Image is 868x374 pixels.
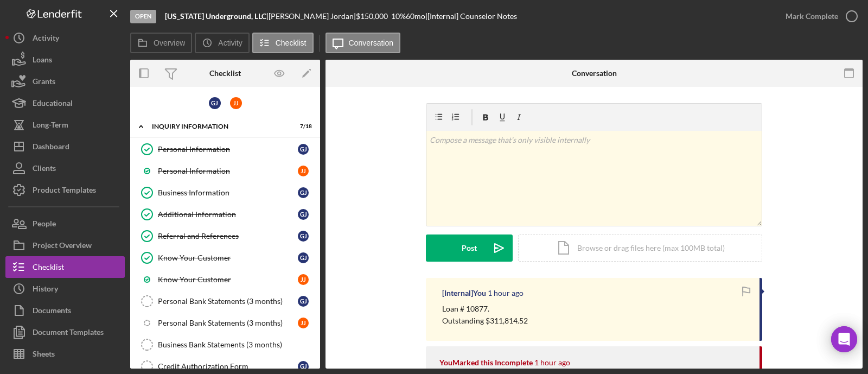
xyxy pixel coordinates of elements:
[33,213,56,237] div: People
[218,39,242,47] label: Activity
[136,182,315,204] a: Business InformationGJ
[136,334,315,356] a: Business Bank Statements (3 months)
[33,256,64,281] div: Checklist
[165,11,266,21] b: [US_STATE] Underground, LLC
[5,343,125,365] button: Sheets
[298,209,309,220] div: G J
[298,166,309,176] div: J J
[5,136,125,157] button: Dashboard
[442,289,486,297] div: [Internal] You
[165,12,269,21] div: |
[298,231,309,242] div: G J
[136,269,315,290] a: Know Your CustomerJJ
[5,256,125,278] button: Checklist
[158,188,298,197] div: Business Information
[152,123,285,130] div: INQUIRY INFORMATION
[5,92,125,114] button: Educational
[572,69,617,78] div: Conversation
[33,157,56,182] div: Clients
[33,300,71,324] div: Documents
[209,69,241,78] div: Checklist
[136,290,315,312] a: Personal Bank Statements (3 months)GJ
[298,296,309,307] div: G J
[356,11,388,21] span: $150,000
[298,274,309,285] div: J J
[130,10,156,23] div: Open
[425,12,517,21] div: | [Internal] Counselor Notes
[33,136,69,160] div: Dashboard
[209,97,221,109] div: G J
[488,289,524,297] time: 2025-09-11 18:28
[276,39,307,47] label: Checklist
[230,97,242,109] div: J J
[5,321,125,343] button: Document Templates
[5,234,125,256] button: Project Overview
[406,12,425,21] div: 60 mo
[5,179,125,201] button: Product Templates
[158,232,298,240] div: Referral and References
[292,123,312,130] div: 7 / 18
[349,39,394,47] label: Conversation
[5,27,125,49] button: Activity
[158,340,314,349] div: Business Bank Statements (3 months)
[33,92,73,117] div: Educational
[775,5,863,27] button: Mark Complete
[534,358,570,367] time: 2025-09-11 18:27
[158,362,298,371] div: Credit Authorization Form
[298,252,309,263] div: G J
[33,49,52,73] div: Loans
[158,275,298,284] div: Know Your Customer
[391,12,406,21] div: 10 %
[154,39,185,47] label: Overview
[136,225,315,247] a: Referral and ReferencesGJ
[158,297,298,306] div: Personal Bank Statements (3 months)
[33,343,55,367] div: Sheets
[5,49,125,71] button: Loans
[462,234,477,262] div: Post
[136,312,315,334] a: Personal Bank Statements (3 months)JJ
[158,319,298,327] div: Personal Bank Statements (3 months)
[5,300,125,321] button: Documents
[252,33,314,53] button: Checklist
[33,321,104,346] div: Document Templates
[442,303,528,315] p: Loan # 10877.
[426,234,513,262] button: Post
[195,33,249,53] button: Activity
[33,234,92,259] div: Project Overview
[831,326,857,352] div: Open Intercom Messenger
[298,187,309,198] div: G J
[136,247,315,269] a: Know Your CustomerGJ
[33,71,55,95] div: Grants
[298,361,309,372] div: G J
[298,144,309,155] div: G J
[158,145,298,154] div: Personal Information
[325,33,401,53] button: Conversation
[158,210,298,219] div: Additional Information
[5,278,125,300] button: History
[5,114,125,136] button: Long-Term
[136,138,315,160] a: Personal InformationGJ
[5,213,125,234] button: People
[442,315,528,327] p: Outstanding $311,814.52
[33,278,58,302] div: History
[33,27,59,52] div: Activity
[136,160,315,182] a: Personal InformationJJ
[158,167,298,175] div: Personal Information
[5,71,125,92] a: Grants
[298,318,309,328] div: J J
[158,253,298,262] div: Know Your Customer
[269,12,356,21] div: [PERSON_NAME] Jordan |
[5,157,125,179] button: Clients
